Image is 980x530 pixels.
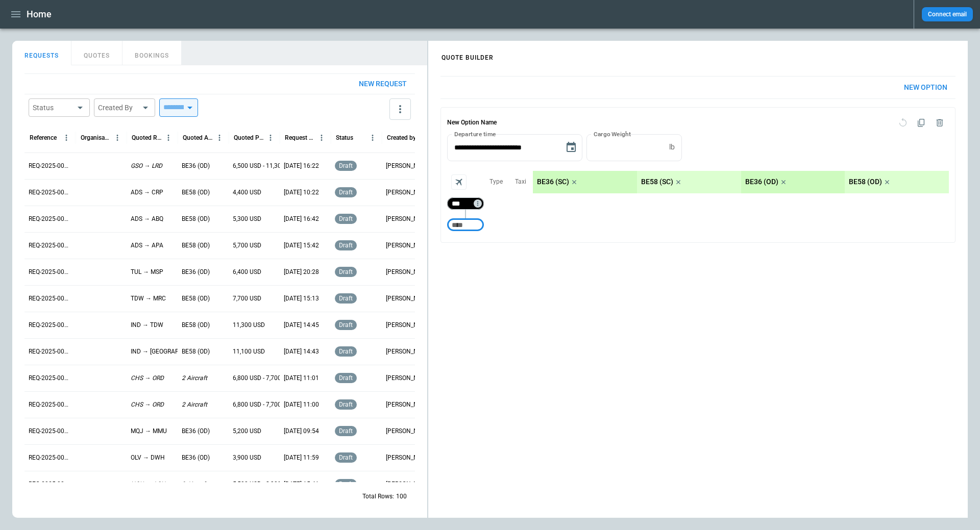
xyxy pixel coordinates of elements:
p: REQ-2025-000251 [29,162,71,170]
span: draft [337,295,355,302]
p: IND → TDW [131,321,163,330]
p: GSO → LRD [131,162,162,170]
p: REQ-2025-000246 [29,294,71,303]
label: Cargo Weight [594,130,631,138]
p: REQ-2025-000244 [29,347,71,356]
p: [DATE] 16:22 [284,162,319,170]
p: BE58 (OD) [182,321,210,330]
p: TDW → MRC [131,294,166,303]
div: Reference [30,134,57,141]
p: OLV → DWH [131,453,165,462]
p: 3,900 USD [233,453,261,462]
p: 6,800 USD - 7,700 USD [233,374,295,383]
span: draft [337,401,355,408]
button: Connect email [922,7,973,21]
p: [DATE] 11:01 [284,374,319,383]
div: scrollable content [533,171,949,193]
button: Status column menu [366,131,379,144]
span: draft [337,427,355,435]
p: Total Rows: [362,492,394,501]
p: REQ-2025-000242 [29,400,71,409]
span: draft [337,215,355,222]
p: REQ-2025-000248 [29,241,71,250]
div: Too short [447,219,484,231]
div: Too short [447,197,484,210]
button: Request Created At (UTC-05:00) column menu [315,131,328,144]
span: Delete quote option [930,114,949,132]
p: BE36 (OD) [182,162,210,170]
span: draft [337,189,355,196]
p: CHS → ORD [131,400,164,409]
span: draft [337,162,355,169]
p: 6,400 USD [233,268,261,276]
div: Status [33,103,73,113]
p: BE36 (OD) [182,427,210,436]
p: BE58 (OD) [182,347,210,356]
span: draft [337,268,355,275]
p: BE36 (SC) [537,178,569,186]
p: ADS → CRP [131,188,163,197]
p: [DATE] 14:43 [284,347,319,356]
p: REQ-2025-000249 [29,215,71,223]
span: draft [337,348,355,355]
p: [DATE] 11:00 [284,400,319,409]
p: [PERSON_NAME] [386,241,429,250]
button: Organisation column menu [111,131,124,144]
p: 7,700 USD [233,294,261,303]
p: 100 [396,492,407,501]
button: New request [351,74,415,94]
p: Taxi [515,178,526,186]
p: BE58 (OD) [182,241,210,250]
p: MQJ → MMU [131,427,167,436]
label: Departure time [454,130,496,138]
p: IND → [GEOGRAPHIC_DATA] [131,347,209,356]
p: BE58 (SC) [641,178,673,186]
div: Created By [98,103,139,113]
p: [PERSON_NAME] [386,294,429,303]
span: draft [337,454,355,461]
div: Status [336,134,353,141]
p: REQ-2025-000250 [29,188,71,197]
p: REQ-2025-000240 [29,453,71,462]
p: [PERSON_NAME] [386,321,429,330]
h1: Home [27,8,52,20]
p: [PERSON_NAME] [386,162,429,170]
button: Quoted Price column menu [264,131,277,144]
p: [DATE] 09:54 [284,427,319,436]
button: Reference column menu [60,131,73,144]
span: draft [337,321,355,329]
p: [DATE] 20:28 [284,268,319,276]
button: Choose date, selected date is Aug 11, 2025 [561,137,581,158]
span: Reset quote option [894,114,912,132]
p: ADS → ABQ [131,215,163,223]
p: [DATE] 11:59 [284,453,319,462]
p: [DATE] 16:42 [284,215,319,223]
p: 11,100 USD [233,347,265,356]
p: 6,500 USD - 11,300 USD [233,162,298,170]
p: 11,300 USD [233,321,265,330]
p: REQ-2025-000245 [29,321,71,330]
span: Duplicate quote option [912,114,930,132]
p: lb [669,143,675,152]
p: [PERSON_NAME] [386,268,429,276]
p: [DATE] 10:22 [284,188,319,197]
div: Request Created At (UTC-05:00) [285,134,315,141]
p: [PERSON_NAME] [386,453,429,462]
p: Type [489,178,503,186]
p: [PERSON_NAME] [386,188,429,197]
button: REQUESTS [12,41,71,65]
h4: QUOTE BUILDER [429,43,506,66]
button: BOOKINGS [122,41,182,65]
p: ADS → APA [131,241,163,250]
div: Quoted Aircraft [183,134,213,141]
p: BE36 (OD) [182,453,210,462]
div: Quoted Price [234,134,264,141]
p: BE36 (OD) [745,178,778,186]
p: REQ-2025-000247 [29,268,71,276]
p: REQ-2025-000243 [29,374,71,383]
button: more [389,98,411,120]
p: BE58 (OD) [849,178,882,186]
div: Quoted Route [132,134,162,141]
p: [PERSON_NAME] [386,215,429,223]
button: Quoted Route column menu [162,131,175,144]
